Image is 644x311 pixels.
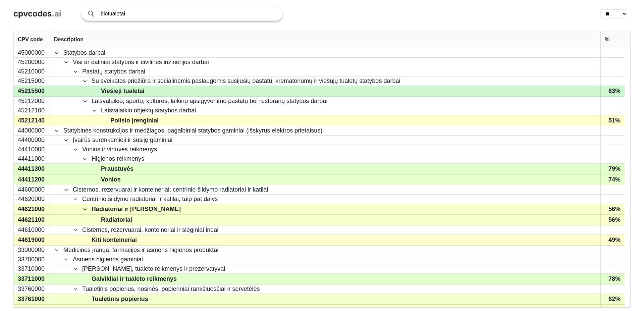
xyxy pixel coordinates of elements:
span: Higienos reikmenys [92,155,144,163]
div: 44411300 [14,164,50,174]
span: Centrinio šildymo radiatoriai ir katilai, taip pat dalys [82,195,218,203]
div: 44400000 [14,136,50,145]
span: Poilsio įrenginiai [110,116,159,125]
div: 44000000 [14,126,50,135]
div: 44619000 [14,235,50,245]
div: 45215500 [14,86,50,96]
div: 45200000 [14,58,50,67]
div: 44411200 [14,174,50,185]
span: Asmens higienos gaminiai [73,255,143,264]
div: 45000000 [14,48,50,57]
span: CPV code [18,37,43,43]
div: 83% [600,86,625,96]
span: Radiatoriai [101,215,132,225]
div: 33710000 [14,264,50,273]
div: 62% [600,294,625,304]
span: .ai [52,9,61,18]
div: 51% [600,115,625,126]
span: Laisvalaikio, sporto, kultūros, laikino apsigyvenimo pastatų bei restoranų statybos darbai [92,97,327,105]
div: 45212000 [14,97,50,106]
span: Description [54,37,84,43]
div: 44610000 [14,225,50,235]
div: 33761000 [14,294,50,304]
div: 33760000 [14,284,50,294]
div: 44600000 [14,185,50,194]
span: cpvcodes [13,9,52,18]
div: 78% [600,274,625,284]
span: Praustuvės [101,164,133,174]
div: 45210000 [14,67,50,76]
span: Statybinės konstrukcijos ir medžiagos; pagalbiniai statybos gaminiai (išskyrus elektros prietaisus) [63,126,322,135]
div: 45215000 [14,76,50,86]
span: Tualetinis popierius [92,294,148,304]
div: 33000000 [14,246,50,255]
div: 49% [600,235,625,245]
span: Cisternos, rezervuarai, konteineriai ir slėginiai indai [82,226,218,234]
div: 79% [600,164,625,174]
span: % [605,37,609,43]
span: Vonios [101,175,121,185]
div: 56% [600,204,625,214]
div: 45212100 [14,106,50,115]
span: [PERSON_NAME], tualeto reikmenys ir prezervatyvai [82,265,225,273]
span: Statybos darbai [63,49,105,57]
span: Radiatoriai ir [PERSON_NAME] [92,204,181,214]
span: Gaivikliai ir tualeto reikmenys [92,274,177,284]
div: 44410000 [14,145,50,154]
div: 44621000 [14,204,50,214]
div: 74% [600,174,625,185]
span: Kiti konteineriai [92,235,137,245]
div: 33700000 [14,255,50,264]
div: 45212140 [14,115,50,126]
div: 33711000 [14,274,50,284]
span: Medicinos įranga, farmacijos ir asmens higienos produktai [63,246,218,254]
input: Search products or services... [101,7,276,20]
span: Įvairūs surenkamieji ir susiję gaminiai [73,136,172,144]
div: 44411000 [14,154,50,163]
span: Laisvalaikio objektų statybos darbai [101,106,196,115]
span: Visi ar daliniai statybos ir civilinės inžinerijos darbai [73,58,209,66]
div: 44621100 [14,215,50,225]
span: Viešieji tualetai [101,86,145,96]
div: 44620000 [14,195,50,204]
div: 56% [600,215,625,225]
span: Tualetinis popierius, nosinės, popieriniai rankšluosčiai ir servetėlės [82,285,260,293]
a: cpvcodes.ai [13,9,61,19]
span: Cisternos, rezervuarai ir konteineriai; centrinio šildymo radiatoriai ir katilai [73,186,268,194]
span: Pastatų statybos darbai [82,67,145,76]
span: Vonios ir virtuvės reikmenys [82,145,157,154]
span: Su sveikatos priežiūra ir socialinėmis paslaugomis susijusių pastatų, krematoriumų ir viešųjų tua... [92,77,400,85]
